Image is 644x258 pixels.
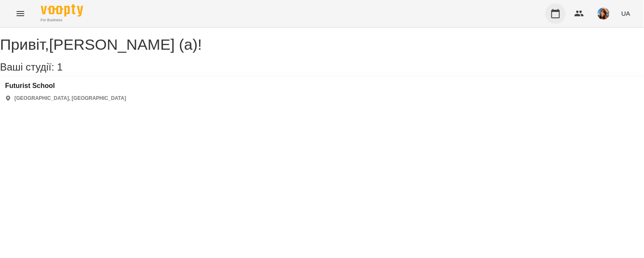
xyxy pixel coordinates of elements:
button: UA [618,6,634,21]
span: 1 [57,61,62,73]
img: Voopty Logo [41,4,83,17]
span: UA [622,9,630,18]
span: For Business [41,17,83,23]
button: Menu [10,3,31,24]
a: Futurist School [5,82,126,90]
p: [GEOGRAPHIC_DATA], [GEOGRAPHIC_DATA] [14,95,126,102]
img: a3cfe7ef423bcf5e9dc77126c78d7dbf.jpg [598,8,610,20]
